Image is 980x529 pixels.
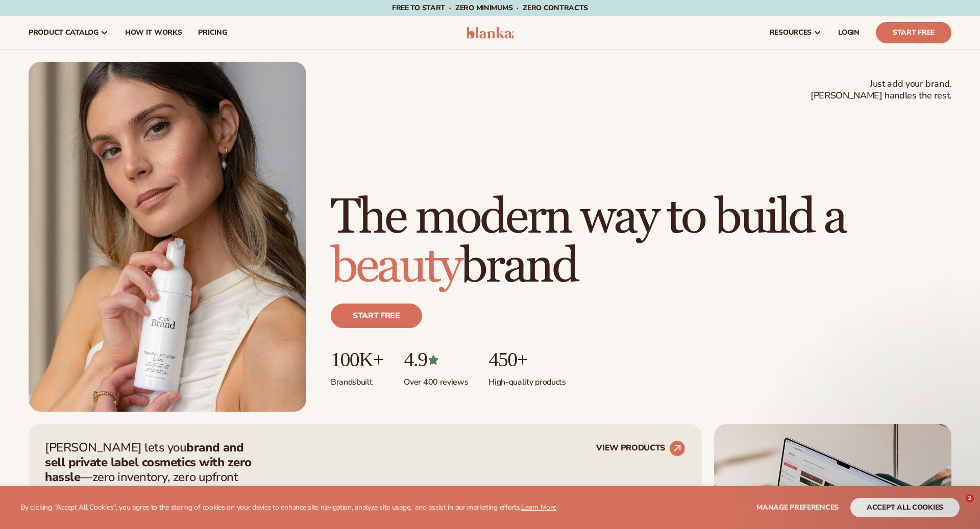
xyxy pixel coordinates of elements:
a: Start free [331,304,422,328]
a: How It Works [117,16,190,49]
p: By clicking "Accept All Cookies", you agree to the storing of cookies on your device to enhance s... [20,503,556,512]
button: Manage preferences [756,498,839,517]
p: [PERSON_NAME] lets you —zero inventory, zero upfront costs, and we handle fulfillment for you. [45,440,264,499]
img: Female holding tanning mousse. [29,62,306,412]
span: resources [770,29,812,37]
p: 4.9 [404,348,468,371]
a: pricing [190,16,235,49]
a: VIEW PRODUCTS [596,440,685,457]
span: Just add your brand. [PERSON_NAME] handles the rest. [811,78,951,102]
span: Manage preferences [756,502,839,512]
p: High-quality products [488,371,566,388]
p: 450+ [488,348,566,371]
h1: The modern way to build a brand [331,193,951,291]
a: LOGIN [830,16,868,49]
a: Learn More [521,502,556,512]
p: Over 400 reviews [404,371,468,388]
span: product catalog [29,29,99,37]
span: 2 [966,494,974,502]
span: beauty [331,237,460,296]
a: product catalog [20,16,117,49]
a: resources [762,16,830,49]
strong: brand and sell private label cosmetics with zero hassle [45,439,252,485]
p: Brands built [331,371,383,388]
p: 100K+ [331,348,383,371]
span: How It Works [125,29,182,37]
span: LOGIN [838,29,860,37]
img: logo [466,27,514,39]
button: accept all cookies [850,498,960,517]
a: Start Free [876,22,951,43]
iframe: Intercom notifications message [776,372,980,491]
span: pricing [198,29,227,37]
span: Free to start · ZERO minimums · ZERO contracts [392,3,588,13]
iframe: Intercom live chat [945,494,969,519]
